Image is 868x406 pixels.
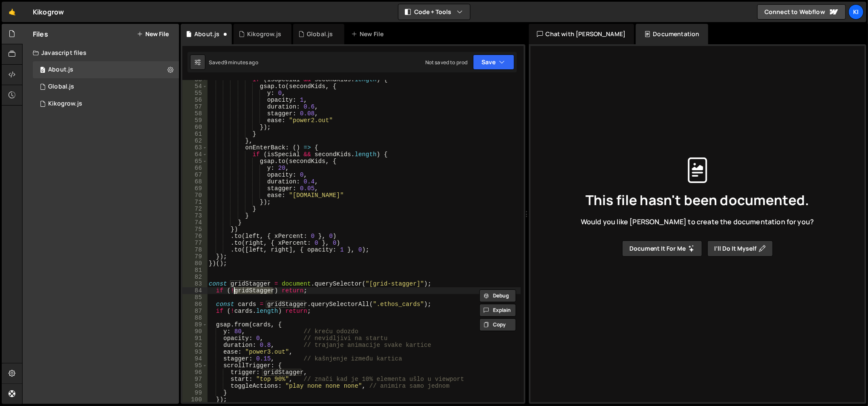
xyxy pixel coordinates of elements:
[182,321,208,328] div: 89
[182,301,208,308] div: 86
[182,131,208,137] div: 61
[757,4,846,20] a: Connect to Webflow
[182,294,208,301] div: 85
[33,78,179,95] div: 17083/47526.js
[33,61,179,78] div: 17083/47527.js
[182,287,208,294] div: 84
[33,7,64,17] div: Kikogrow
[707,240,773,257] button: I’ll do it myself
[182,219,208,226] div: 74
[182,172,208,178] div: 67
[182,226,208,233] div: 75
[182,90,208,97] div: 55
[529,24,634,44] div: Chat with [PERSON_NAME]
[182,192,208,199] div: 70
[636,24,708,44] div: Documentation
[194,30,219,38] div: About.js
[182,396,208,403] div: 100
[182,178,208,185] div: 68
[182,137,208,144] div: 62
[182,246,208,253] div: 78
[48,66,73,74] div: About.js
[182,151,208,158] div: 64
[182,274,208,280] div: 82
[2,2,23,22] a: 🤙
[182,342,208,349] div: 92
[182,355,208,362] div: 94
[224,59,258,66] div: 9 minutes ago
[622,240,702,257] button: Document it for me
[182,124,208,131] div: 60
[40,67,45,74] span: 0
[33,29,48,39] h2: Files
[425,59,468,66] div: Not saved to prod
[182,212,208,219] div: 73
[48,100,82,108] div: Kikogrow.js
[209,59,258,66] div: Saved
[182,110,208,117] div: 58
[473,54,514,70] button: Save
[182,185,208,192] div: 69
[182,389,208,396] div: 99
[585,193,809,207] span: This file hasn't been documented.
[182,165,208,172] div: 66
[182,103,208,110] div: 57
[848,4,864,20] a: Ki
[351,30,387,38] div: New File
[182,253,208,260] div: 79
[182,308,208,315] div: 87
[479,289,516,302] button: Debug
[182,233,208,240] div: 76
[137,31,169,37] button: New File
[182,383,208,389] div: 98
[182,362,208,369] div: 95
[398,4,470,20] button: Code + Tools
[182,97,208,103] div: 56
[182,117,208,124] div: 59
[581,217,814,226] span: Would you like [PERSON_NAME] to create the documentation for you?
[182,267,208,274] div: 81
[247,30,281,38] div: Kikogrow.js
[33,95,179,112] div: 17083/47045.js
[307,30,333,38] div: Global.js
[182,199,208,206] div: 71
[182,349,208,355] div: 93
[182,369,208,376] div: 96
[182,83,208,90] div: 54
[182,240,208,246] div: 77
[23,44,179,61] div: Javascript files
[182,260,208,267] div: 80
[479,318,516,331] button: Copy
[182,328,208,335] div: 90
[182,206,208,212] div: 72
[182,315,208,321] div: 88
[48,83,74,91] div: Global.js
[182,376,208,383] div: 97
[182,280,208,287] div: 83
[182,335,208,342] div: 91
[182,144,208,151] div: 63
[182,158,208,165] div: 65
[479,304,516,317] button: Explain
